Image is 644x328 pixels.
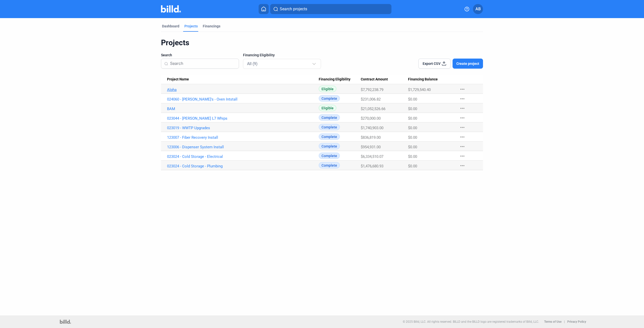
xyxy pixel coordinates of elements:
[408,97,417,102] span: $0.00
[403,320,539,323] p: © 2025 Billd, LLC. All rights reserved. BILLD and the BILLD logo are registered trademarks of Bil...
[408,154,417,159] span: $0.00
[361,116,381,121] span: $270,000.00
[408,145,417,149] span: $0.00
[243,53,275,58] span: Financing Eligibility
[161,5,181,13] img: Billd Company Logo
[270,4,391,14] button: Search projects
[167,145,319,149] a: 123006 - Dispenser System Install
[408,126,417,130] span: $0.00
[459,115,465,121] mat-icon: more_horiz
[361,97,381,102] span: $231,006.82
[203,24,220,29] div: Financings
[319,133,340,140] span: Complete
[361,77,388,82] span: Contract Amount
[162,24,179,29] div: Dashboard
[319,86,336,92] span: Eligible
[280,6,307,12] span: Search projects
[475,6,481,12] span: AB
[361,164,383,168] span: $1,476,680.93
[319,143,340,149] span: Complete
[459,96,465,102] mat-icon: more_horiz
[408,164,417,168] span: $0.00
[459,105,465,111] mat-icon: more_horiz
[161,53,172,58] span: Search
[459,163,465,169] mat-icon: more_horiz
[564,320,565,323] p: |
[167,77,189,82] span: Project Name
[544,320,561,323] b: Terms of Use
[453,59,483,69] button: Create project
[459,153,465,159] mat-icon: more_horiz
[361,87,383,92] span: $7,792,238.79
[459,124,465,130] mat-icon: more_horiz
[408,77,454,82] div: Financing Balance
[319,105,336,111] span: Eligible
[459,144,465,150] mat-icon: more_horiz
[361,126,383,130] span: $1,740,903.00
[361,145,381,149] span: $954,931.00
[247,61,258,66] mat-select-trigger: All (9)
[319,95,340,102] span: Complete
[423,61,440,66] span: Export CSV
[408,77,438,82] span: Financing Balance
[60,320,71,324] img: logo
[361,107,385,111] span: $21,052,526.66
[408,116,417,121] span: $0.00
[456,61,479,66] span: Create project
[167,77,319,82] div: Project Name
[167,135,319,140] a: 123007 - Fiber Recovery Install
[361,154,383,159] span: $6,334,510.07
[319,114,340,121] span: Complete
[459,134,465,140] mat-icon: more_horiz
[319,153,340,159] span: Complete
[361,77,408,82] div: Contract Amount
[361,135,381,140] span: $836,819.00
[167,107,319,111] a: BAM
[459,86,465,92] mat-icon: more_horiz
[167,164,319,168] a: 023024 - Cold Storage - Plumbing
[167,116,319,121] a: 023044 - [PERSON_NAME] L7 Whips
[167,87,319,92] a: Alpha
[319,124,340,130] span: Complete
[473,4,483,14] button: AB
[567,320,586,323] b: Privacy Policy
[408,135,417,140] span: $0.00
[319,162,340,168] span: Complete
[184,24,198,29] div: Projects
[319,77,350,82] span: Financing Eligibility
[408,107,417,111] span: $0.00
[167,126,319,130] a: 023019 - WWTP Upgrades
[161,38,483,48] div: Projects
[167,97,319,102] a: 024060 - [PERSON_NAME]'s - Oven Intstall
[167,154,319,159] a: 023024 - Cold Storage - Electrical
[170,58,236,69] input: Search
[319,77,361,82] div: Financing Eligibility
[408,87,431,92] span: $1,729,540.40
[418,59,451,69] button: Export CSV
